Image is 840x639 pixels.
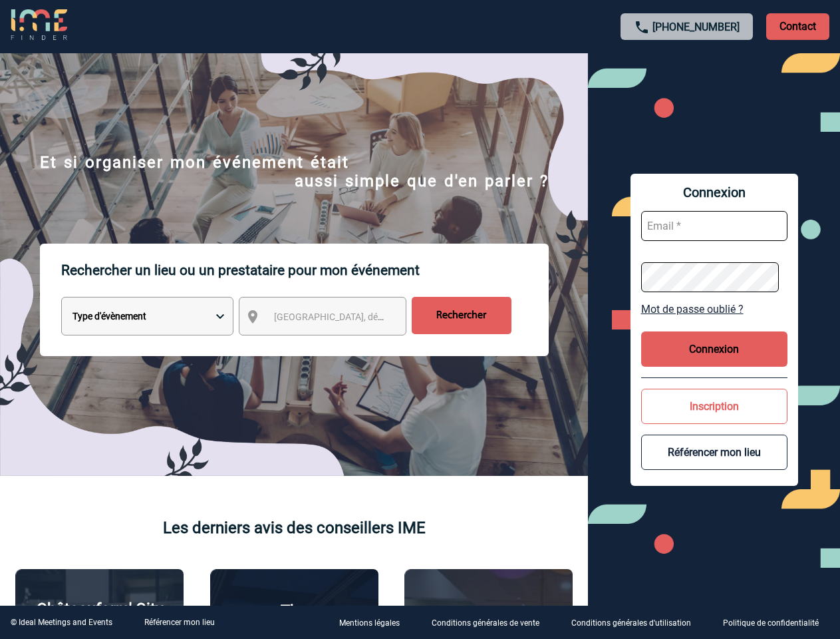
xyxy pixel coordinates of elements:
span: Connexion [641,184,787,200]
p: Rechercher un lieu ou un prestataire pour mon événement [61,244,549,297]
div: © Ideal Meetings and Events [11,618,112,627]
p: Agence 2ISD [443,603,534,622]
a: [PHONE_NUMBER] [652,21,740,33]
button: Connexion [641,331,787,367]
input: Rechercher [412,297,511,334]
button: Inscription [641,389,787,424]
p: Politique de confidentialité [723,619,819,628]
a: Référencer mon lieu [144,618,215,627]
p: Contact [766,13,829,40]
button: Référencer mon lieu [641,435,787,470]
a: Conditions générales d'utilisation [561,616,712,629]
img: call-24-px.png [634,19,650,35]
a: Politique de confidentialité [712,616,840,629]
span: [GEOGRAPHIC_DATA], département, région... [274,312,459,322]
a: Mentions légales [329,616,421,629]
a: Conditions générales de vente [421,616,561,629]
p: Châteauform' City [GEOGRAPHIC_DATA] [23,600,176,637]
input: Email * [641,211,787,241]
p: Conditions générales de vente [432,619,539,628]
p: Mentions légales [339,619,400,628]
a: Mot de passe oublié ? [641,303,787,316]
p: Conditions générales d'utilisation [571,619,691,628]
p: The [GEOGRAPHIC_DATA] [217,602,371,639]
